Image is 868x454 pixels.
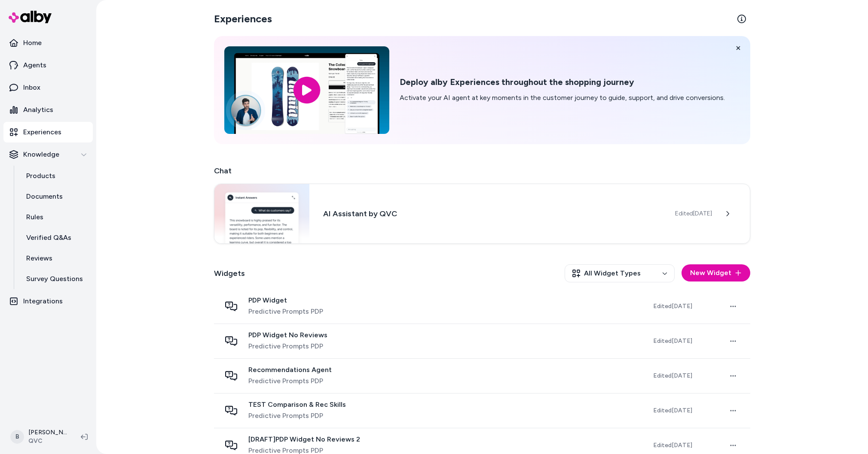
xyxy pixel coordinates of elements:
[214,184,750,244] a: Chat widgetAI Assistant by QVCEdited[DATE]
[653,407,692,414] span: Edited [DATE]
[26,171,55,181] p: Products
[3,33,93,53] a: Home
[3,77,93,98] a: Inbox
[653,337,692,345] span: Edited [DATE]
[248,296,323,305] span: PDP Widget
[400,93,725,103] p: Activate your AI agent at key moments in the customer journey to guide, support, and drive conver...
[18,227,93,248] a: Verified Q&As
[248,341,327,351] span: Predictive Prompts PDP
[18,207,93,227] a: Rules
[18,248,93,269] a: Reviews
[3,122,93,142] a: Experiences
[248,306,323,317] span: Predictive Prompts PDP
[26,191,63,202] p: Documents
[10,430,24,444] span: B
[23,105,53,115] p: Analytics
[653,372,692,379] span: Edited [DATE]
[9,11,52,23] img: alby Logo
[3,291,93,312] a: Integrations
[23,60,46,70] p: Agents
[23,38,42,48] p: Home
[28,428,67,437] p: [PERSON_NAME]
[248,331,327,339] span: PDP Widget No Reviews
[248,435,360,444] span: [DRAFT]PDP Widget No Reviews 2
[26,212,43,222] p: Rules
[23,82,40,93] p: Inbox
[3,100,93,120] a: Analytics
[400,77,725,88] h2: Deploy alby Experiences throughout the shopping journey
[323,208,661,220] h3: AI Assistant by QVC
[28,437,67,445] span: QVC
[3,144,93,165] button: Knowledge
[18,269,93,289] a: Survey Questions
[214,184,309,243] img: Chat widget
[18,166,93,186] a: Products
[23,127,61,137] p: Experiences
[214,12,272,26] h2: Experiences
[26,253,52,263] p: Reviews
[248,411,346,421] span: Predictive Prompts PDP
[248,376,332,386] span: Predictive Prompts PDP
[26,274,83,284] p: Survey Questions
[682,264,750,281] button: New Widget
[214,165,750,177] h2: Chat
[26,233,71,243] p: Verified Q&As
[248,400,346,409] span: TEST Comparison & Rec Skills
[23,296,63,306] p: Integrations
[5,423,74,451] button: B[PERSON_NAME]QVC
[18,186,93,207] a: Documents
[653,303,692,310] span: Edited [DATE]
[653,442,692,449] span: Edited [DATE]
[248,366,332,374] span: Recommendations Agent
[565,264,675,282] button: All Widget Types
[23,149,59,160] p: Knowledge
[675,209,712,218] span: Edited [DATE]
[3,55,93,76] a: Agents
[214,267,245,279] h2: Widgets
